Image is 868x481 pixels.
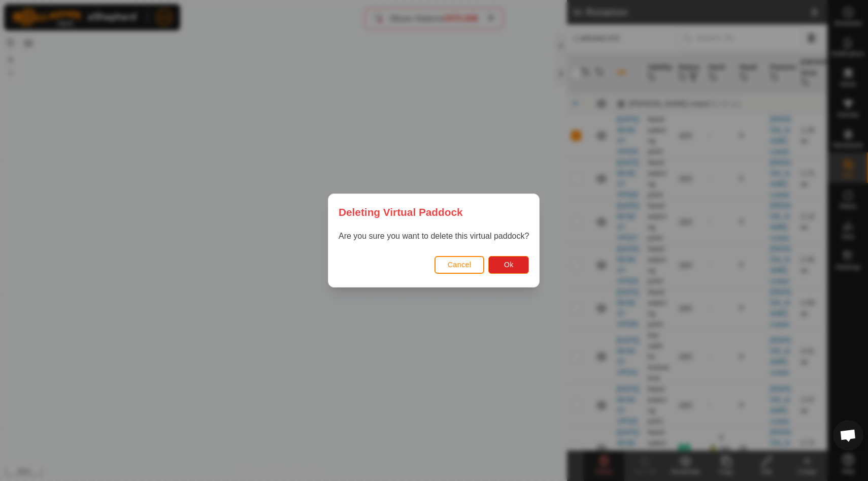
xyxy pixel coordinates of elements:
[448,261,472,269] span: Cancel
[339,204,463,220] span: Deleting Virtual Paddock
[489,256,529,274] button: Ok
[833,420,863,451] div: Open chat
[435,256,485,274] button: Cancel
[504,261,514,269] span: Ok
[339,230,529,242] p: Are you sure you want to delete this virtual paddock?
